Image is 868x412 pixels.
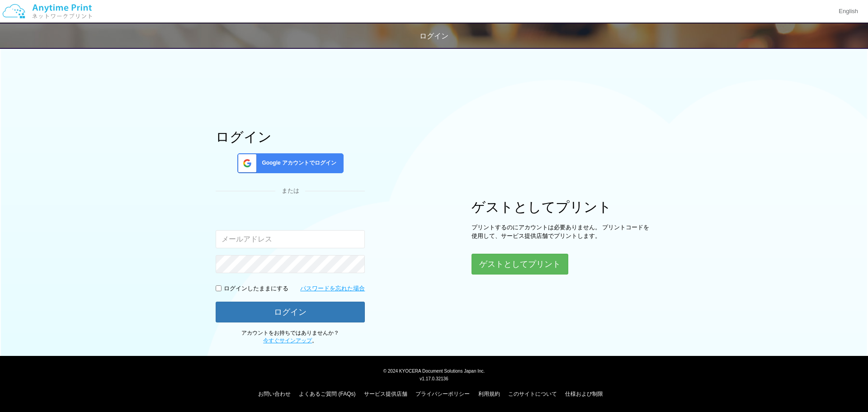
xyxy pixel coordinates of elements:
a: お問い合わせ [258,391,291,397]
p: プリントするのにアカウントは必要ありません。 プリントコードを使用して、サービス提供店舗でプリントします。 [472,223,652,240]
a: サービス提供店舗 [364,391,407,397]
a: パスワードを忘れた場合 [300,284,365,293]
input: メールアドレス [216,230,365,248]
span: Google アカウントでログイン [258,159,336,167]
p: ログインしたままにする [224,284,288,293]
a: プライバシーポリシー [415,391,470,397]
span: v1.17.0.32136 [420,376,448,381]
a: よくあるご質問 (FAQs) [299,391,355,397]
span: © 2024 KYOCERA Document Solutions Japan Inc. [383,368,485,374]
button: ゲストとしてプリント [472,254,568,275]
a: 今すぐサインアップ [263,337,312,344]
a: 仕様および制限 [565,391,603,397]
a: 利用規約 [478,391,500,397]
span: ログイン [420,32,448,40]
p: アカウントをお持ちではありませんか？ [216,329,365,345]
a: このサイトについて [508,391,557,397]
h1: ゲストとしてプリント [472,199,652,214]
span: 。 [263,337,317,344]
button: ログイン [216,302,365,322]
h1: ログイン [216,129,365,144]
div: または [216,187,365,195]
